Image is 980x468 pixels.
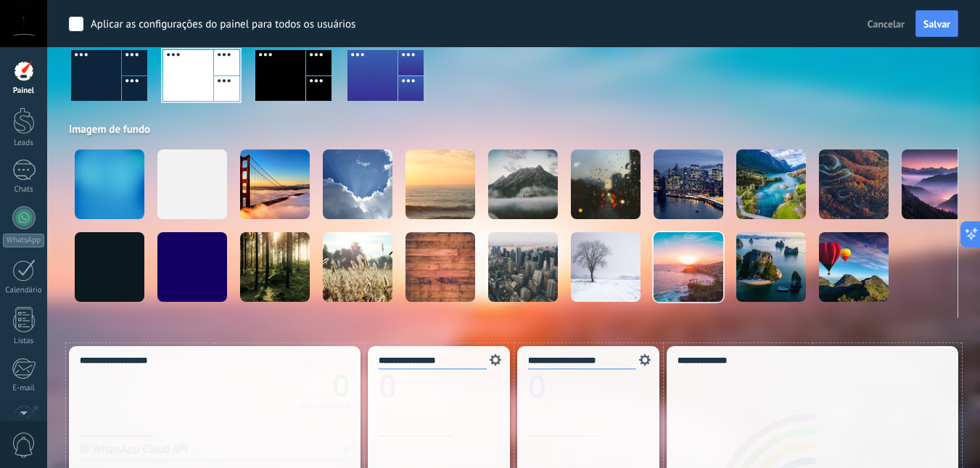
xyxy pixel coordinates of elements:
div: Imagem de fundo [69,123,958,136]
div: Painel [3,86,45,96]
div: Listas [3,337,45,346]
span: Cancelar [868,17,905,30]
div: Leads [3,139,45,148]
span: Salvar [923,19,950,29]
div: Aplicar as configurações do painel para todos os usuários [91,17,355,32]
div: WhatsApp [3,234,44,247]
div: Calendário [3,286,45,295]
div: Chats [3,185,45,194]
button: Cancelar [862,13,910,35]
div: E-mail [3,384,45,393]
button: Salvar [915,10,958,38]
